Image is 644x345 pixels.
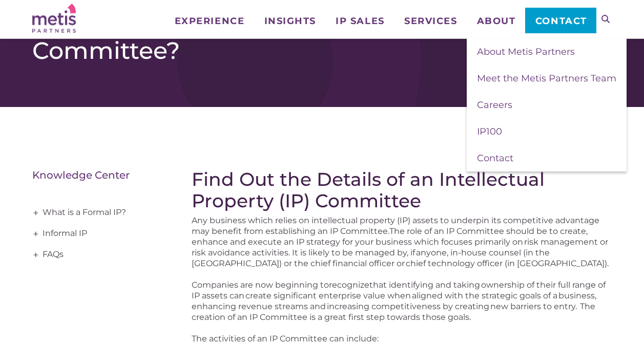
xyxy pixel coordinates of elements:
span: About Metis Partners [477,46,575,57]
a: Contact [525,8,596,33]
span: + [30,203,41,223]
span: recognize [329,280,369,290]
a: Meet the Metis Partners Team [467,65,627,92]
span: + [30,245,41,265]
span: that identifying and taking ownership of their [369,280,556,290]
span: full range of IP assets can create significant enterprise value when aligned with the strategic g... [192,280,606,322]
a: IP100 [467,118,627,145]
span: he role of an IP Committee should be to create, enhance and execute an IP strategy for your busin... [192,226,609,268]
span: About [477,16,516,26]
img: Metis Partners [32,4,76,33]
a: What is a Formal IP? [32,202,163,223]
span: Any business which relies on intellectual property (IP) assets to underpin its competitive advant... [192,215,599,236]
span: Contact [535,16,587,26]
span: Services [404,16,457,26]
span: Insights [264,16,316,26]
span: + [30,224,41,244]
a: About Metis Partners [467,38,627,65]
span: IP100 [477,126,502,137]
h2: Find Out the Details of an Intellectual Property (IP) Committee [192,168,612,211]
span: Meet the Metis Partners Team [477,73,616,84]
span: Careers [477,99,512,111]
span: Experience [175,16,244,26]
span: T [389,226,394,236]
span: Companies are now beginning to [192,280,329,290]
a: Informal IP [32,223,163,244]
a: Knowledge Center [32,169,130,181]
a: Contact [467,145,627,171]
span: IP Sales [336,16,384,26]
a: Careers [467,92,627,118]
span: Contact [477,153,513,164]
a: FAQs [32,244,163,265]
span: The activities of an IP Committee can include: [192,334,379,343]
